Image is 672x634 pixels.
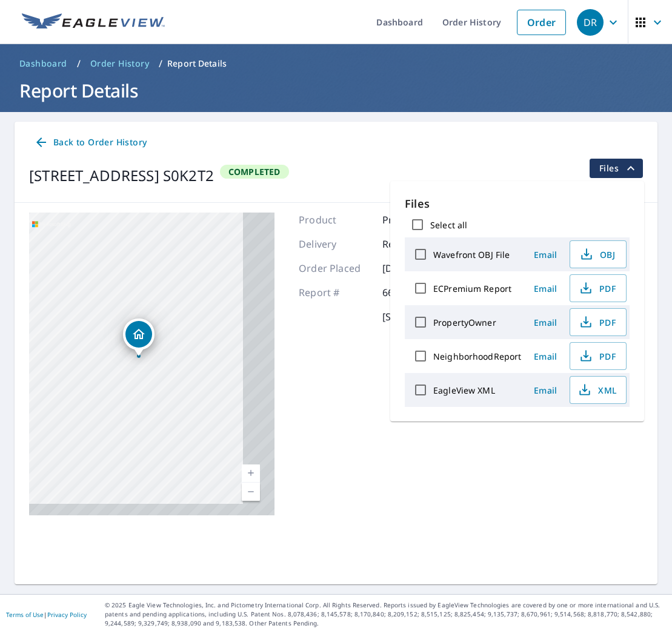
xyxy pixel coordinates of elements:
button: XML [570,376,627,404]
a: Terms of Use [6,610,44,619]
span: Dashboard [19,58,67,70]
button: PDF [570,274,627,302]
span: Files [599,161,638,176]
label: Select all [430,219,467,231]
a: Current Level 19, Zoom In [242,464,260,483]
span: OBJ [577,247,616,262]
p: Premium [382,213,455,227]
p: [STREET_ADDRESS] S0K2T2 [382,309,507,324]
button: Email [526,313,565,332]
button: PDF [570,308,627,336]
a: Privacy Policy [47,610,87,619]
span: Order History [90,58,149,70]
span: Back to Order History [34,135,147,150]
span: Email [531,283,560,294]
nav: breadcrumb [15,54,657,73]
a: Dashboard [15,54,72,73]
li: / [159,56,162,71]
span: PDF [577,281,616,296]
p: [DATE] [382,261,455,276]
p: Regular [382,237,455,251]
label: PropertyOwner [433,317,496,328]
label: Wavefront OBJ File [433,249,510,260]
h1: Report Details [15,78,657,103]
span: PDF [577,349,616,363]
p: Delivery [299,237,371,251]
div: Dropped pin, building 1, Residential property, 210 Baycroft Dr MARTENSVILLE, SK S0K2T2 [123,319,155,356]
button: Email [526,245,565,264]
p: Report Details [167,58,227,70]
li: / [77,56,81,71]
p: Report # [299,285,371,300]
span: Email [531,351,560,362]
button: Email [526,279,565,298]
button: Email [526,347,565,366]
p: | [6,611,87,618]
button: PDF [570,342,627,370]
span: Email [531,385,560,396]
label: NeighborhoodReport [433,351,521,362]
span: Completed [221,166,288,177]
a: Order [517,10,566,35]
p: Product [299,213,371,227]
p: Files [405,196,630,212]
span: XML [577,383,616,397]
img: EV Logo [22,13,165,31]
a: Back to Order History [29,131,151,154]
div: DR [577,9,604,36]
button: OBJ [570,240,627,268]
p: Order Placed [299,261,371,276]
span: Email [531,317,560,328]
a: Current Level 19, Zoom Out [242,483,260,501]
a: Order History [85,54,154,73]
p: 66321657 [382,285,455,300]
p: © 2025 Eagle View Technologies, Inc. and Pictometry International Corp. All Rights Reserved. Repo... [105,601,666,628]
span: Email [531,249,560,260]
span: PDF [577,315,616,329]
label: ECPremium Report [433,283,511,294]
label: EagleView XML [433,385,495,396]
div: [STREET_ADDRESS] S0K2T2 [29,165,214,187]
button: Email [526,381,565,400]
button: filesDropdownBtn-66321657 [589,159,643,178]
